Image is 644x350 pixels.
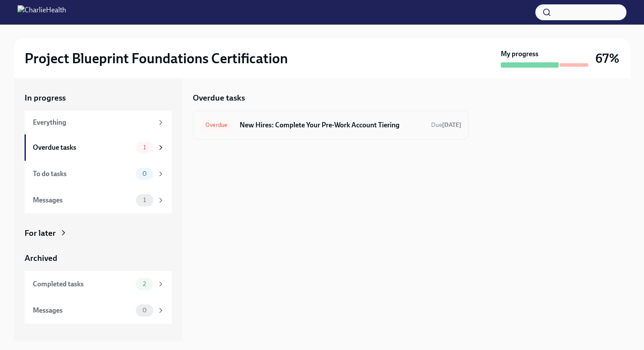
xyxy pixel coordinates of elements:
[442,121,461,129] strong: [DATE]
[33,143,132,152] div: Overdue tasks
[240,120,424,130] h6: New Hires: Complete Your Pre-Work Account Tiering
[25,187,172,213] a: Messages1
[25,92,172,104] a: In progress
[501,49,538,59] strong: My progress
[33,279,132,289] div: Completed tasks
[595,51,619,66] h3: 67%
[33,169,132,179] div: To do tasks
[193,92,245,104] h5: Overdue tasks
[25,134,172,161] a: Overdue tasks1
[431,121,461,129] span: Due
[33,118,153,127] div: Everything
[138,197,151,203] span: 1
[25,253,172,264] a: Archived
[33,306,132,315] div: Messages
[25,50,288,67] h2: Project Blueprint Foundations Certification
[200,122,233,128] span: Overdue
[137,170,152,177] span: 0
[33,195,132,205] div: Messages
[18,5,66,19] img: CharlieHealth
[25,161,172,187] a: To do tasks0
[25,111,172,134] a: Everything
[137,307,152,314] span: 0
[25,297,172,324] a: Messages0
[25,227,172,239] a: For later
[138,144,151,151] span: 1
[431,121,461,129] span: September 8th, 2025 11:00
[138,281,151,287] span: 2
[25,227,56,239] div: For later
[200,118,461,132] a: OverdueNew Hires: Complete Your Pre-Work Account TieringDue[DATE]
[25,271,172,297] a: Completed tasks2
